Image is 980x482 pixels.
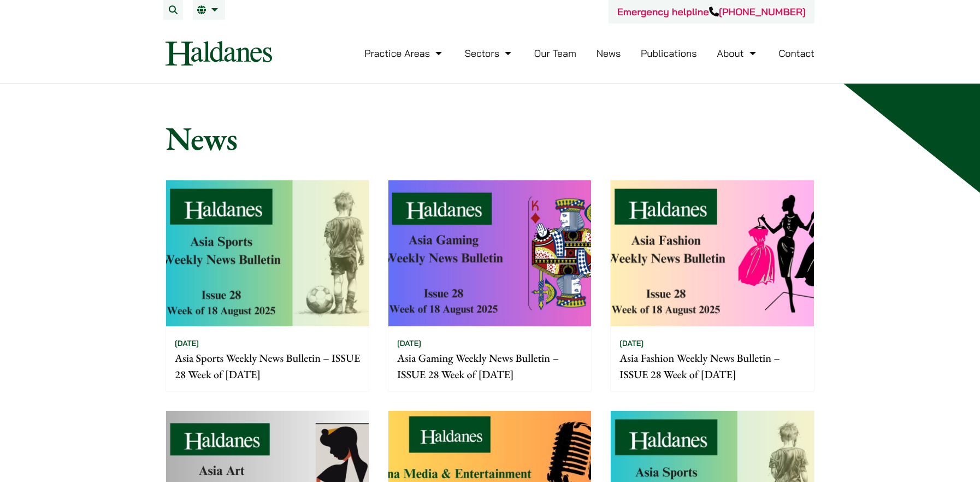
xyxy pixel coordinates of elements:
[597,47,621,60] a: News
[619,350,805,383] p: Asia Fashion Weekly News Bulletin – ISSUE 28 Week of [DATE]
[166,41,272,66] img: Logo of Haldanes
[619,338,644,348] time: [DATE]
[717,47,758,60] a: About
[534,47,576,60] a: Our Team
[610,180,814,392] a: [DATE] Asia Fashion Weekly News Bulletin – ISSUE 28 Week of [DATE]
[641,47,697,60] a: Publications
[397,350,582,383] p: Asia Gaming Weekly News Bulletin – ISSUE 28 Week of [DATE]
[388,180,592,392] a: [DATE] Asia Gaming Weekly News Bulletin – ISSUE 28 Week of [DATE]
[175,338,199,348] time: [DATE]
[364,47,445,60] a: Practice Areas
[166,180,369,392] a: [DATE] Asia Sports Weekly News Bulletin – ISSUE 28 Week of [DATE]
[175,350,360,383] p: Asia Sports Weekly News Bulletin – ISSUE 28 Week of [DATE]
[617,5,806,18] a: Emergency helpline[PHONE_NUMBER]
[778,47,814,60] a: Contact
[465,47,514,60] a: Sectors
[166,119,814,158] h1: News
[197,5,221,14] a: EN
[397,338,421,348] time: [DATE]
